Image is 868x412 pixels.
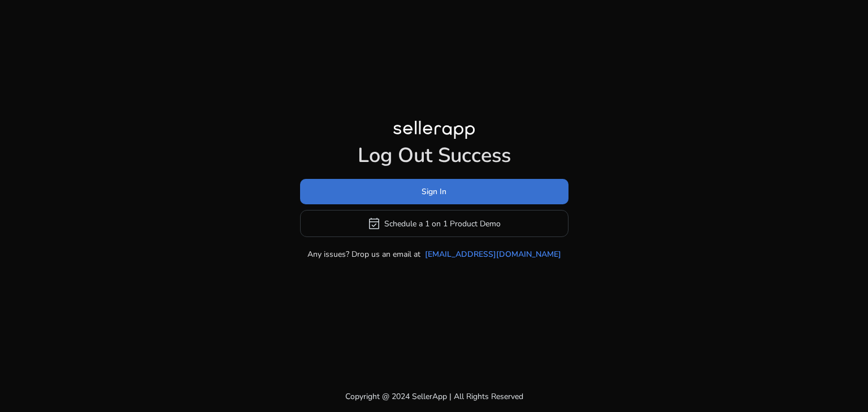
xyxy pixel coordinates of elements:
button: Sign In [300,179,568,204]
span: event_available [367,217,381,230]
h1: Log Out Success [300,143,568,168]
span: Sign In [422,186,446,198]
button: event_availableSchedule a 1 on 1 Product Demo [300,210,568,237]
a: [EMAIL_ADDRESS][DOMAIN_NAME] [425,248,561,260]
p: Any issues? Drop us an email at [307,248,420,260]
